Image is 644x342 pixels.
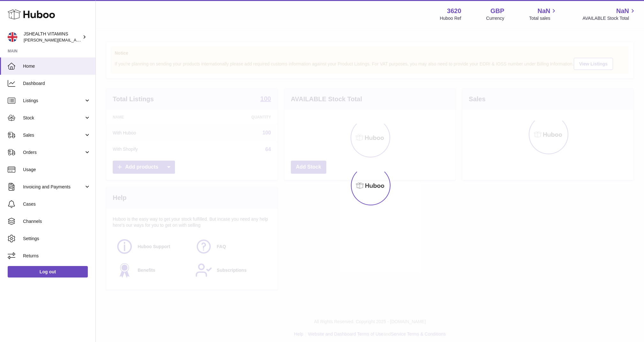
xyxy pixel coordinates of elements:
span: NaN [537,7,550,15]
span: Orders [23,149,84,156]
span: Returns [23,253,91,259]
span: Stock [23,115,84,121]
div: Currency [486,15,504,21]
span: Invoicing and Payments [23,184,84,190]
a: NaN Total sales [529,7,557,21]
span: Usage [23,167,91,173]
div: JSHEALTH VITAMINS [24,31,81,43]
span: Home [23,63,91,69]
strong: 3620 [447,7,461,15]
span: NaN [616,7,629,15]
img: francesca@jshealthvitamins.com [8,32,17,42]
span: Settings [23,236,91,242]
span: [PERSON_NAME][EMAIL_ADDRESS][DOMAIN_NAME] [24,37,128,42]
span: Sales [23,132,84,138]
div: Huboo Ref [440,15,461,21]
span: Dashboard [23,80,91,87]
a: NaN AVAILABLE Stock Total [582,7,636,21]
span: Listings [23,98,84,104]
span: AVAILABLE Stock Total [582,15,636,21]
strong: GBP [490,7,504,15]
span: Cases [23,201,91,207]
span: Total sales [529,15,557,21]
a: Log out [8,266,88,277]
span: Channels [23,218,91,224]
